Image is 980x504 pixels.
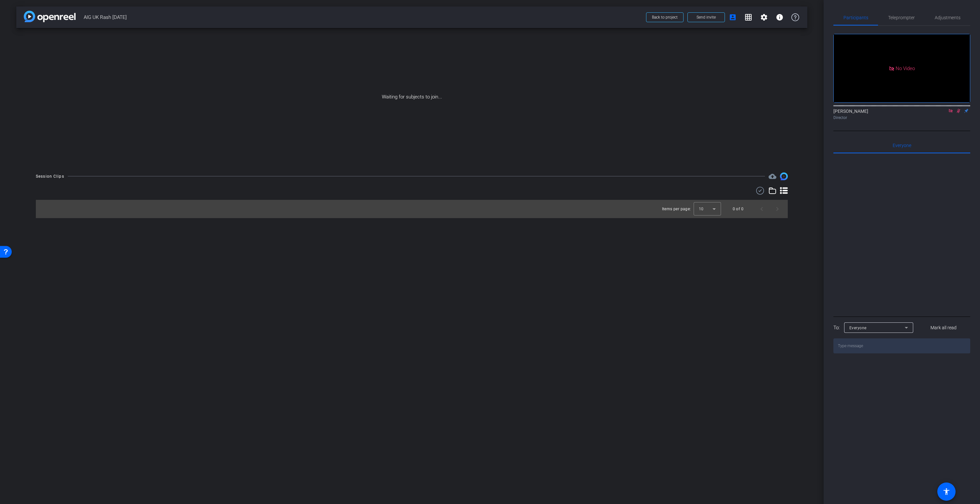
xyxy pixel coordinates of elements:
button: Send invite [687,12,725,22]
button: Previous page [754,201,770,217]
span: Participants [843,15,868,20]
div: 0 of 0 [733,206,743,212]
span: Everyone [893,143,911,148]
button: Back to project [646,12,684,22]
mat-icon: accessibility [943,488,950,496]
div: Waiting for subjects to join... [16,28,807,166]
div: Director [833,115,970,121]
span: Mark all read [930,324,957,331]
span: Send invite [697,15,716,20]
span: Back to project [652,15,678,20]
mat-icon: info [776,13,784,21]
span: AIG UK Rash [DATE] [84,11,642,24]
mat-icon: cloud_upload [769,172,776,180]
span: Everyone [849,326,867,330]
mat-icon: account_box [729,13,737,21]
button: Mark all read [917,322,971,334]
mat-icon: settings [760,13,768,21]
img: app-logo [24,11,76,22]
mat-icon: grid_on [744,13,752,21]
span: Adjustments [935,15,960,20]
span: Destinations for your clips [769,172,776,180]
div: Session Clips [36,173,64,180]
button: Next page [770,201,785,217]
span: No Video [896,65,915,71]
span: Teleprompter [888,15,915,20]
img: Session clips [780,172,788,180]
div: To: [833,324,840,332]
div: Items per page: [662,206,691,212]
div: [PERSON_NAME] [833,108,970,121]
